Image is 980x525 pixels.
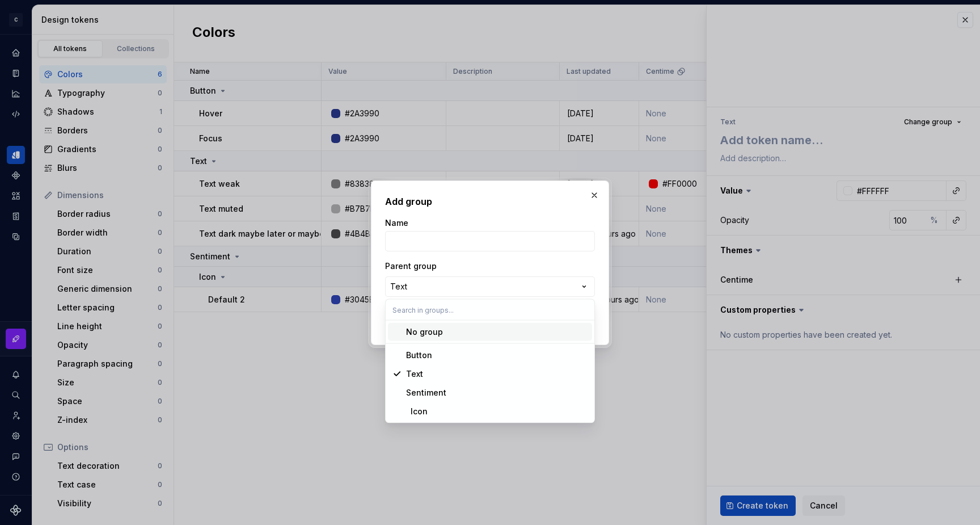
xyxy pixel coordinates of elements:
div: No group [406,326,443,338]
div: Text [406,368,423,380]
div: Button [406,350,432,361]
div: Search in groups... [386,321,594,423]
div: Sentiment [406,387,446,398]
div: Icon [406,406,428,417]
input: Search in groups... [386,300,594,320]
